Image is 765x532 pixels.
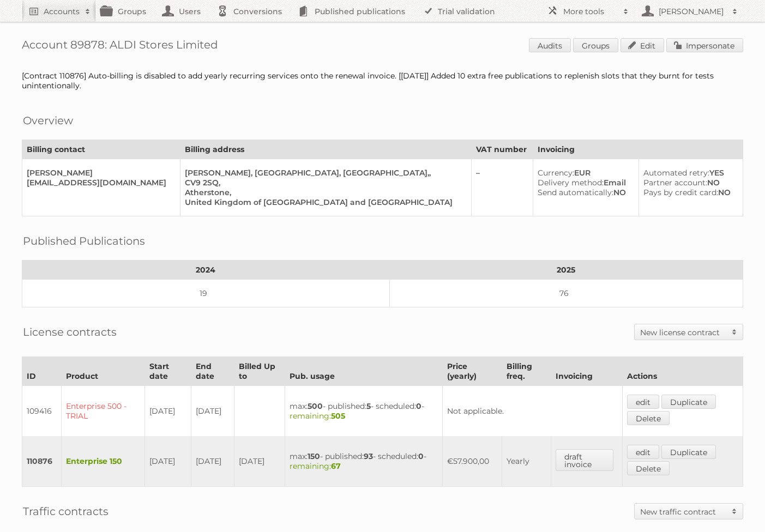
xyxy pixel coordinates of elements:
[22,280,390,307] td: 19
[726,504,743,519] span: Toggle
[538,178,604,188] span: Delivery method:
[308,451,320,461] strong: 150
[538,168,574,178] span: Currency:
[529,38,571,52] a: Audits
[640,327,726,338] h2: New license contract
[308,401,323,411] strong: 500
[331,411,345,421] strong: 505
[145,436,191,487] td: [DATE]
[285,357,443,386] th: Pub. usage
[635,504,743,519] a: New traffic contract
[443,357,502,386] th: Price (yearly)
[443,386,623,437] td: Not applicable.
[563,6,618,17] h2: More tools
[290,411,345,421] span: remaining:
[23,112,73,129] h2: Overview
[726,324,743,340] span: Toggle
[643,188,718,197] span: Pays by credit card:
[538,188,613,197] span: Send automatically:
[538,168,629,178] div: EUR
[573,38,618,52] a: Groups
[22,261,390,280] th: 2024
[389,261,743,280] th: 2025
[145,386,191,437] td: [DATE]
[502,357,551,386] th: Billing freq.
[191,357,234,386] th: End date
[556,449,613,471] a: draft invoice
[285,386,443,437] td: max: - published: - scheduled: -
[627,411,670,425] a: Delete
[22,38,743,55] h1: Account 89878: ALDI Stores Limited
[27,178,171,188] div: [EMAIL_ADDRESS][DOMAIN_NAME]
[23,233,145,249] h2: Published Publications
[290,461,341,471] span: remaining:
[471,140,533,159] th: VAT number
[643,178,707,188] span: Partner account:
[185,178,462,188] div: CV9 2SQ,
[643,168,734,178] div: YES
[656,6,727,17] h2: [PERSON_NAME]
[621,38,664,52] a: Edit
[627,395,659,409] a: edit
[502,436,551,487] td: Yearly
[185,197,462,207] div: United Kingdom of [GEOGRAPHIC_DATA] and [GEOGRAPHIC_DATA]
[285,436,443,487] td: max: - published: - scheduled: -
[145,357,191,386] th: Start date
[191,436,234,487] td: [DATE]
[538,188,629,197] div: NO
[643,188,734,197] div: NO
[191,386,234,437] td: [DATE]
[22,357,62,386] th: ID
[185,168,462,178] div: [PERSON_NAME], [GEOGRAPHIC_DATA], [GEOGRAPHIC_DATA],,
[643,178,734,188] div: NO
[661,395,716,409] a: Duplicate
[234,436,285,487] td: [DATE]
[366,401,371,411] strong: 5
[44,6,80,17] h2: Accounts
[22,140,180,159] th: Billing contact
[418,451,424,461] strong: 0
[533,140,743,159] th: Invoicing
[62,436,145,487] td: Enterprise 150
[443,436,502,487] td: €57.900,00
[471,159,533,216] td: –
[331,461,341,471] strong: 67
[551,357,623,386] th: Invoicing
[27,168,171,178] div: [PERSON_NAME]
[389,280,743,307] td: 76
[185,188,462,197] div: Atherstone,
[23,503,109,519] h2: Traffic contracts
[635,324,743,340] a: New license contract
[416,401,421,411] strong: 0
[538,178,629,188] div: Email
[364,451,373,461] strong: 93
[23,324,117,340] h2: License contracts
[640,506,726,517] h2: New traffic contract
[627,445,659,459] a: edit
[180,140,471,159] th: Billing address
[22,71,743,90] div: [Contract 110876] Auto-billing is disabled to add yearly recurring services onto the renewal invo...
[62,357,145,386] th: Product
[661,445,716,459] a: Duplicate
[62,386,145,437] td: Enterprise 500 - TRIAL
[234,357,285,386] th: Billed Up to
[22,386,62,437] td: 109416
[623,357,743,386] th: Actions
[666,38,743,52] a: Impersonate
[22,436,62,487] td: 110876
[643,168,709,178] span: Automated retry:
[627,461,670,475] a: Delete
